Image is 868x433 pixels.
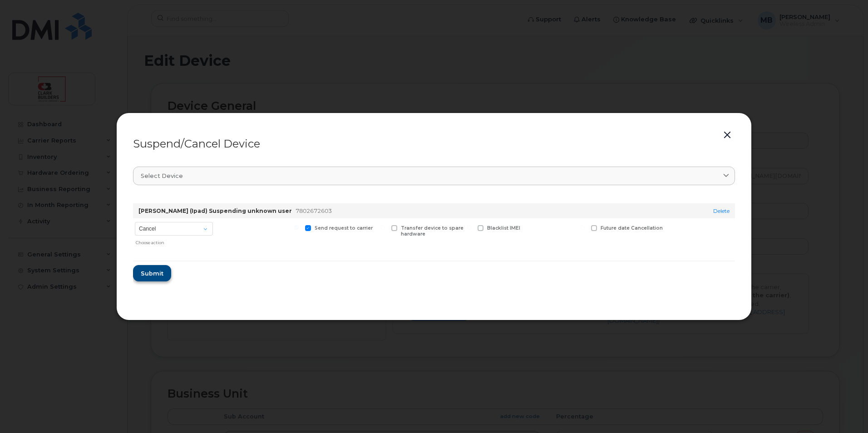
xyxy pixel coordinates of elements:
[380,225,385,230] input: Transfer device to spare hardware
[296,207,332,214] span: 7802672603
[133,167,735,185] a: Select device
[133,265,171,281] button: Submit
[487,225,520,231] span: Blacklist IMEI
[133,138,735,149] div: Suspend/Cancel Device
[141,172,183,180] span: Select device
[467,225,471,230] input: Blacklist IMEI
[829,394,861,426] iframe: Messenger Launcher
[315,225,373,231] span: Send request to carrier
[141,269,163,278] span: Submit
[138,207,292,214] strong: [PERSON_NAME] (Ipad) Suspending unknown user
[713,207,730,214] a: Delete
[136,236,213,246] div: Choose action
[401,225,464,237] span: Transfer device to spare hardware
[294,225,299,230] input: Send request to carrier
[601,225,663,231] span: Future date Cancellation
[580,225,585,230] input: Future date Cancellation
